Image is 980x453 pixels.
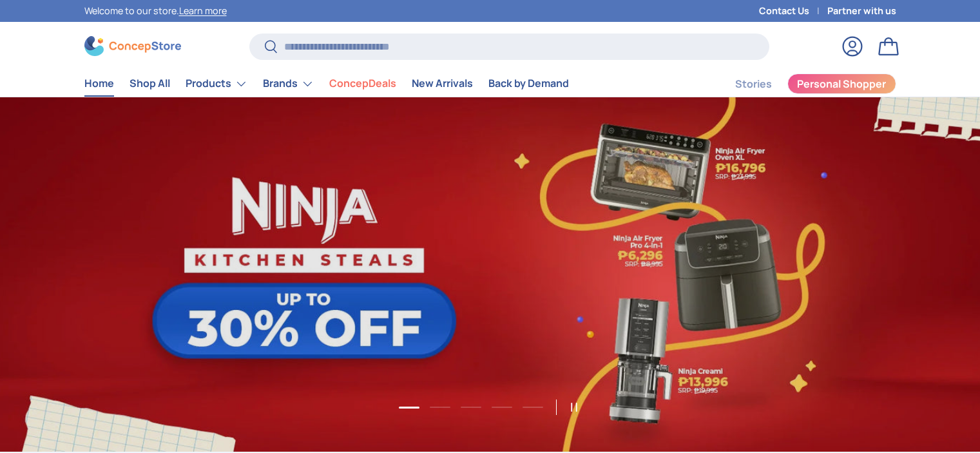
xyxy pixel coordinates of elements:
a: New Arrivals [412,71,473,96]
summary: Products [178,71,255,97]
a: Contact Us [759,4,827,18]
a: Back by Demand [488,71,569,96]
a: Brands [263,71,314,97]
span: Personal Shopper [797,79,886,89]
nav: Primary [84,71,569,97]
p: Welcome to our store. [84,4,227,18]
a: Products [186,71,247,97]
nav: Secondary [704,71,896,97]
img: ConcepStore [84,36,181,56]
a: Learn more [179,5,227,17]
a: Personal Shopper [787,73,896,94]
a: Shop All [130,71,170,96]
a: Partner with us [827,4,896,18]
a: Home [84,71,114,96]
summary: Brands [255,71,322,97]
a: Stories [735,72,772,97]
a: ConcepDeals [329,71,396,96]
